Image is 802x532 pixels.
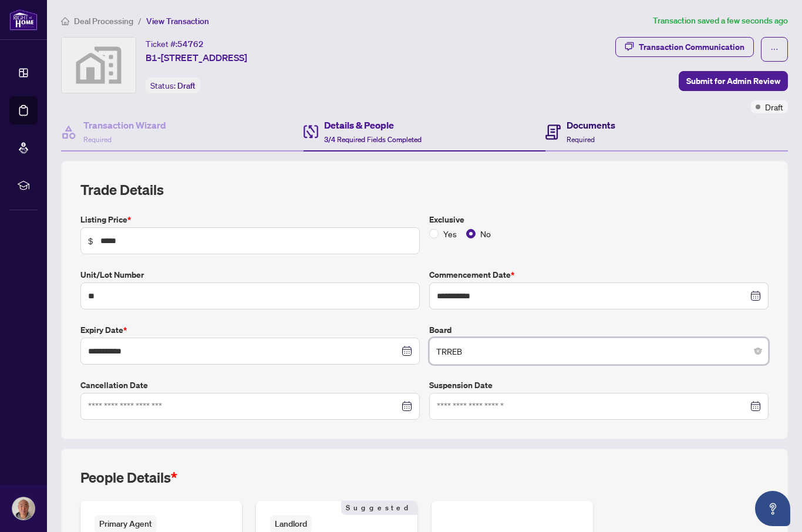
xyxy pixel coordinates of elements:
[755,491,790,526] button: Open asap
[436,340,761,362] span: TRREB
[74,16,133,26] span: Deal Processing
[12,497,35,520] img: Profile Icon
[9,9,38,31] img: logo
[567,118,615,132] h4: Documents
[341,501,417,515] span: Suggested
[653,14,788,28] article: Transaction saved a few seconds ago
[177,39,204,49] span: 54762
[639,38,744,56] div: Transaction Communication
[80,324,420,336] label: Expiry Date
[770,45,779,53] span: ellipsis
[61,17,69,25] span: home
[80,468,177,487] h2: People Details
[439,227,461,240] span: Yes
[324,135,422,144] span: 3/4 Required Fields Completed
[80,180,769,199] h2: Trade Details
[429,324,769,336] label: Board
[80,268,420,281] label: Unit/Lot Number
[62,38,136,93] img: svg%3e
[146,50,247,65] span: B1-[STREET_ADDRESS]
[476,227,496,240] span: No
[83,118,166,132] h4: Transaction Wizard
[146,37,204,50] div: Ticket #:
[765,100,783,113] span: Draft
[80,379,420,392] label: Cancellation Date
[754,348,761,355] span: close-circle
[177,80,196,91] span: Draft
[324,118,422,132] h4: Details & People
[567,135,595,144] span: Required
[83,135,112,144] span: Required
[146,78,200,93] div: Status:
[686,72,780,90] span: Submit for Admin Review
[615,37,754,57] button: Transaction Communication
[429,213,769,226] label: Exclusive
[146,16,209,26] span: View Transaction
[88,234,93,247] span: $
[679,71,788,91] button: Submit for Admin Review
[429,268,769,281] label: Commencement Date
[429,379,769,392] label: Suspension Date
[138,14,141,28] li: /
[80,213,420,226] label: Listing Price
